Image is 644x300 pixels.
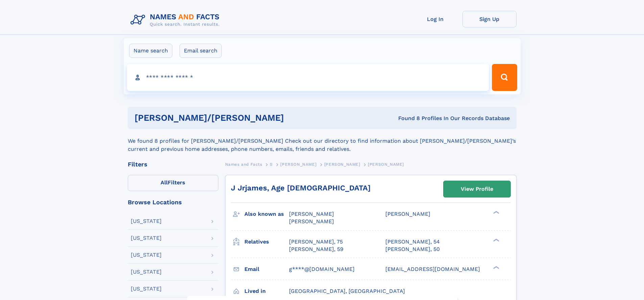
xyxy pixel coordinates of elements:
[131,235,162,241] div: [US_STATE]
[231,184,371,192] a: J Jrjames, Age [DEMOGRAPHIC_DATA]
[127,64,489,91] input: search input
[280,160,316,168] a: [PERSON_NAME]
[385,211,430,217] span: [PERSON_NAME]
[128,161,218,167] div: Filters
[289,211,334,217] span: [PERSON_NAME]
[131,218,162,224] div: [US_STATE]
[385,246,440,253] a: [PERSON_NAME], 50
[128,175,218,191] label: Filters
[492,238,500,242] div: ❯
[180,44,222,58] label: Email search
[462,11,517,27] a: Sign Up
[131,269,162,275] div: [US_STATE]
[341,115,510,122] div: Found 8 Profiles In Our Records Database
[492,265,500,270] div: ❯
[135,114,341,122] h1: [PERSON_NAME]/[PERSON_NAME]
[161,179,168,186] span: All
[385,266,480,272] span: [EMAIL_ADDRESS][DOMAIN_NAME]
[280,162,316,167] span: [PERSON_NAME]
[289,218,334,225] span: [PERSON_NAME]
[128,129,517,153] div: We found 8 profiles for [PERSON_NAME]/[PERSON_NAME] Check out our directory to find information a...
[385,238,440,246] a: [PERSON_NAME], 54
[368,162,404,167] span: [PERSON_NAME]
[492,64,517,91] button: Search Button
[444,181,510,197] a: View Profile
[128,199,218,205] div: Browse Locations
[244,285,289,297] h3: Lived in
[408,11,462,27] a: Log In
[461,181,493,197] div: View Profile
[270,160,273,168] a: S
[244,236,289,248] h3: Relatives
[492,210,500,215] div: ❯
[131,286,162,292] div: [US_STATE]
[244,208,289,220] h3: Also known as
[289,246,343,253] a: [PERSON_NAME], 59
[244,263,289,275] h3: Email
[128,11,225,29] img: Logo Names and Facts
[324,162,360,167] span: [PERSON_NAME]
[289,288,405,294] span: [GEOGRAPHIC_DATA], [GEOGRAPHIC_DATA]
[131,252,162,258] div: [US_STATE]
[129,44,172,58] label: Name search
[324,160,360,168] a: [PERSON_NAME]
[270,162,273,167] span: S
[225,160,262,168] a: Names and Facts
[289,238,343,246] a: [PERSON_NAME], 75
